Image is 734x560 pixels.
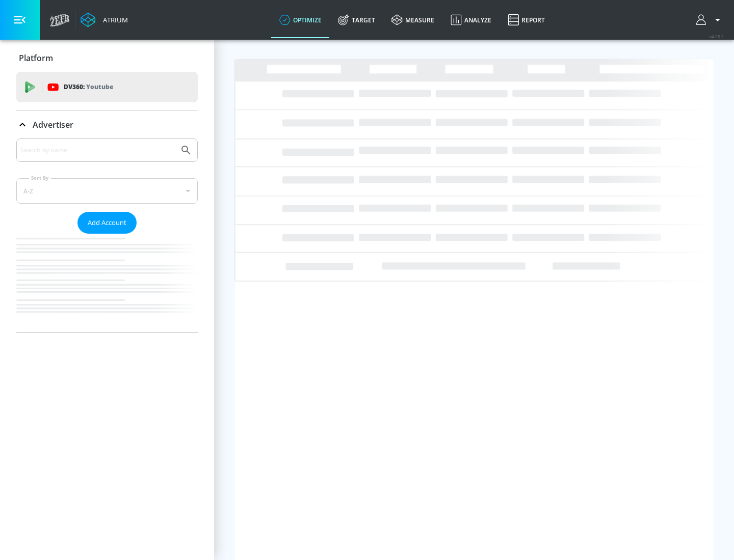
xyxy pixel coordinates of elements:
[383,2,442,38] a: measure
[271,2,330,38] a: optimize
[500,2,553,38] a: Report
[16,138,198,332] div: Advertiser
[16,110,198,139] div: Advertiser
[81,12,128,27] a: Atrium
[710,34,724,39] span: v 4.25.2
[16,178,198,204] div: A-Z
[442,2,500,38] a: Analyze
[16,72,198,102] div: DV360: Youtube
[16,44,198,72] div: Platform
[99,15,128,24] div: Atrium
[19,52,53,64] p: Platform
[330,2,383,38] a: Target
[16,234,198,332] nav: list of Advertiser
[20,144,175,157] input: Search by name
[77,212,137,234] button: Add Account
[64,81,113,93] p: DV360:
[88,217,126,229] span: Add Account
[86,81,113,92] p: Youtube
[33,119,73,130] p: Advertiser
[29,175,51,181] label: Sort By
